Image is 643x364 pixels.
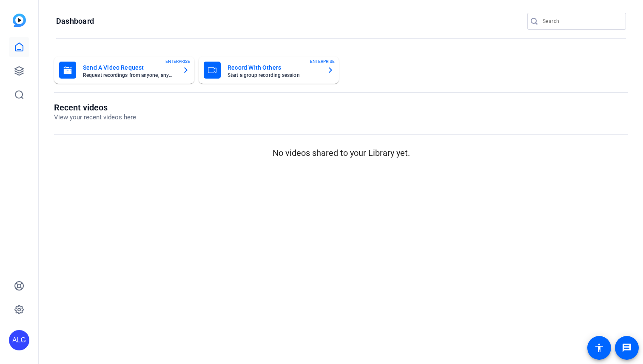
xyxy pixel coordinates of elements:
span: ENTERPRISE [165,58,190,65]
mat-card-subtitle: Request recordings from anyone, anywhere [83,73,176,78]
mat-card-subtitle: Start a group recording session [228,73,320,78]
p: View your recent videos here [54,113,136,122]
mat-card-title: Send A Video Request [83,62,176,73]
p: No videos shared to your Library yet. [54,147,628,159]
div: ALG [9,330,29,350]
mat-card-title: Record With Others [228,62,320,73]
img: blue-gradient.svg [13,14,26,27]
h1: Dashboard [56,16,94,26]
button: Send A Video RequestRequest recordings from anyone, anywhereENTERPRISE [54,56,194,84]
input: Search [543,16,619,26]
mat-icon: accessibility [594,343,604,353]
h1: Recent videos [54,102,136,113]
span: ENTERPRISE [310,58,335,65]
button: Record With OthersStart a group recording sessionENTERPRISE [199,56,339,84]
mat-icon: message [622,343,632,353]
